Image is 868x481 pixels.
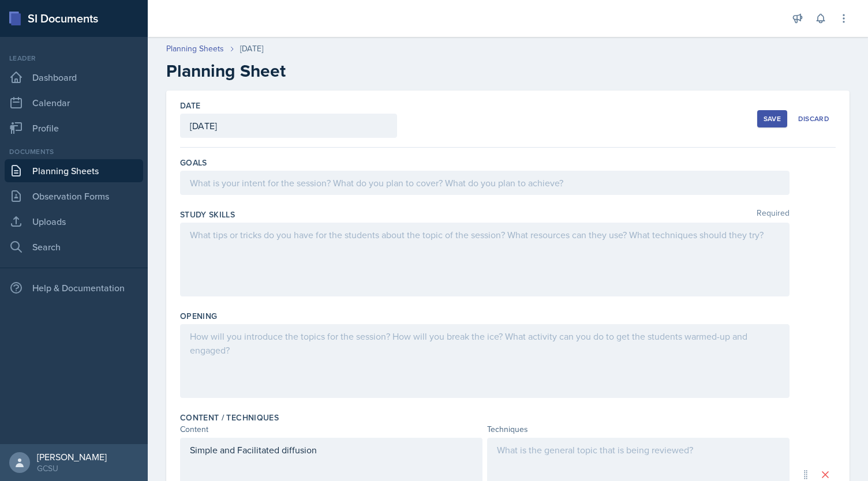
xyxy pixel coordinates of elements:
a: Calendar [5,91,143,114]
label: Date [180,100,200,111]
div: Help & Documentation [5,276,143,299]
label: Content / Techniques [180,412,279,423]
a: Uploads [5,210,143,233]
div: Content [180,423,482,435]
div: Techniques [487,423,790,435]
a: Dashboard [5,66,143,89]
label: Study Skills [180,209,235,220]
label: Goals [180,157,207,168]
div: Discard [798,114,829,123]
h2: Planning Sheet [166,61,850,81]
button: Save [757,110,787,127]
div: Leader [5,53,143,63]
a: Profile [5,117,143,140]
a: Planning Sheets [5,159,143,182]
a: Planning Sheets [166,43,224,55]
div: [DATE] [240,43,263,55]
div: Documents [5,146,143,157]
a: Observation Forms [5,185,143,208]
div: Save [764,114,781,123]
a: Search [5,235,143,258]
span: Required [757,209,790,220]
div: GCSU [37,463,107,474]
button: Discard [792,110,836,127]
label: Opening [180,310,217,322]
p: Simple and Facilitated diffusion [190,443,473,457]
div: [PERSON_NAME] [37,451,107,463]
